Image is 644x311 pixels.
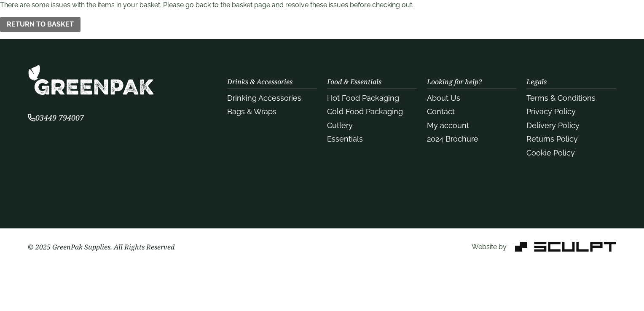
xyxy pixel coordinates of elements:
[28,114,84,122] a: 03449 794007
[327,94,399,102] a: Hot Food Packaging
[526,121,580,130] a: Delivery Policy
[526,134,578,143] a: Returns Policy
[526,148,575,157] a: Cookie Policy
[427,107,455,116] a: Contact
[472,243,507,251] span: Website by
[526,94,596,102] a: Terms & Conditions
[327,107,403,116] a: Cold Food Packaging
[327,121,353,130] a: Cutlery
[227,107,276,116] a: Bags & Wraps
[327,134,363,143] a: Essentials
[427,134,478,143] a: 2024 Brochure
[526,107,576,116] a: Privacy Policy
[427,94,460,102] a: About Us
[227,94,301,102] a: Drinking Accessories
[28,113,84,123] span: 03449 794007
[28,242,217,252] p: © 2025 GreenPak Supplies. All Rights Reserved
[515,242,616,252] img: Sculpt
[28,64,154,95] img: GreenPak Supplies
[427,121,469,130] a: My account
